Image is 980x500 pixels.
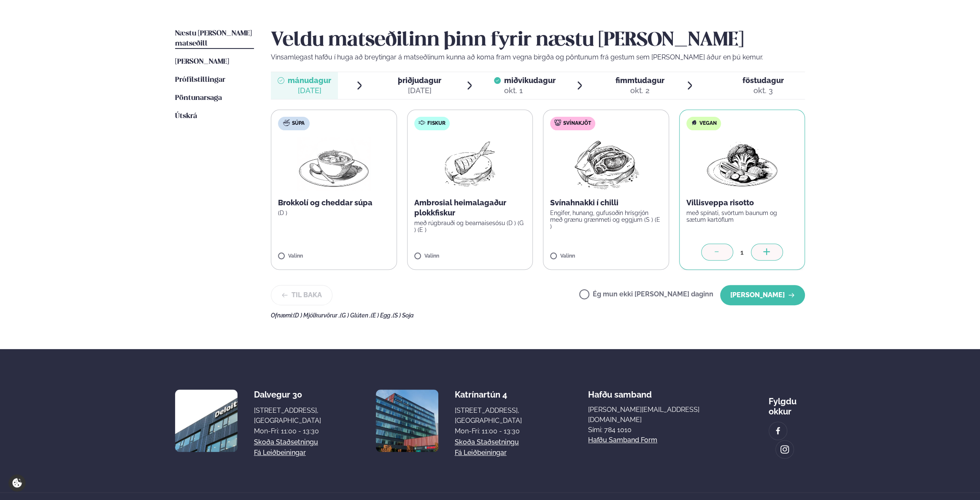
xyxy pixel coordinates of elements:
div: [DATE] [398,86,441,96]
span: (E ) Egg , [371,312,393,319]
a: Cookie settings [8,474,26,492]
div: [DATE] [288,86,331,96]
span: fimmtudagur [616,76,664,85]
a: Næstu [PERSON_NAME] matseðill [175,29,254,49]
a: Útskrá [175,111,197,121]
span: Hafðu samband [588,383,652,400]
div: okt. 2 [616,86,664,96]
div: Dalvegur 30 [254,390,321,400]
img: pork.svg [554,119,561,126]
a: Skoða staðsetningu [254,437,318,447]
div: [STREET_ADDRESS], [GEOGRAPHIC_DATA] [254,406,321,426]
div: Mon-Fri: 11:00 - 13:30 [455,426,522,436]
h2: Veldu matseðilinn þinn fyrir næstu [PERSON_NAME] [271,29,805,52]
p: Engifer, hunang, gufusoðin hrísgrjón með grænu grænmeti og eggjum (S ) (E ) [550,210,662,230]
p: með spínati, svörtum baunum og sætum kartöflum [686,210,798,223]
img: fish.svg [418,119,425,126]
span: Fiskur [427,120,445,127]
span: (G ) Glúten , [340,312,371,319]
span: Vegan [699,120,717,127]
img: image alt [175,390,238,452]
a: Hafðu samband form [588,435,657,445]
div: Fylgdu okkur [769,390,805,417]
span: Pöntunarsaga [175,94,222,102]
span: (D ) Mjólkurvörur , [293,312,340,319]
a: Fá leiðbeiningar [254,448,306,458]
a: image alt [769,422,787,440]
p: með rúgbrauði og bearnaisesósu (D ) (G ) (E ) [414,220,526,233]
span: miðvikudagur [504,76,556,85]
span: (S ) Soja [393,312,414,319]
img: image alt [780,445,789,454]
a: Prófílstillingar [175,75,225,85]
p: Brokkolí og cheddar súpa [278,198,390,208]
p: Sími: 784 1010 [588,425,702,435]
p: Svínahnakki í chilli [550,198,662,208]
a: image alt [776,441,794,458]
a: Pöntunarsaga [175,93,222,103]
img: image alt [376,390,438,452]
img: fish.png [443,137,497,191]
div: Mon-Fri: 11:00 - 13:30 [254,426,321,436]
img: soup.svg [283,119,290,126]
a: [PERSON_NAME] [175,57,229,67]
span: Útskrá [175,113,197,120]
span: Súpa [292,120,305,127]
a: Skoða staðsetningu [455,437,519,447]
p: Ambrosial heimalagaður plokkfiskur [414,198,526,218]
img: Vegan.png [705,137,779,191]
p: Vinsamlegast hafðu í huga að breytingar á matseðlinum kunna að koma fram vegna birgða og pöntunum... [271,52,805,62]
div: 1 [733,247,751,257]
div: [STREET_ADDRESS], [GEOGRAPHIC_DATA] [455,406,522,426]
img: Soup.png [297,137,371,191]
img: image alt [773,426,783,436]
button: Til baka [271,285,332,305]
span: Prófílstillingar [175,76,225,83]
span: föstudagur [742,76,784,85]
div: okt. 1 [504,86,556,96]
div: Katrínartún 4 [455,390,522,400]
a: Fá leiðbeiningar [455,448,507,458]
span: þriðjudagur [398,76,441,85]
p: (D ) [278,210,390,216]
a: [PERSON_NAME][EMAIL_ADDRESS][DOMAIN_NAME] [588,405,702,425]
p: Villisveppa risotto [686,198,798,208]
button: [PERSON_NAME] [720,285,805,305]
img: Pork-Meat.png [569,137,643,191]
span: Næstu [PERSON_NAME] matseðill [175,30,252,47]
span: Svínakjöt [563,120,591,127]
img: Vegan.svg [691,119,697,126]
span: [PERSON_NAME] [175,58,229,65]
div: Ofnæmi: [271,312,805,319]
div: okt. 3 [742,86,784,96]
span: mánudagur [288,76,331,85]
